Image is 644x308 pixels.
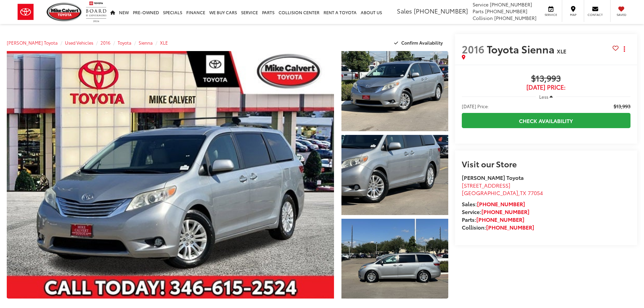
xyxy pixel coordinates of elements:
a: [PHONE_NUMBER] [481,208,529,215]
span: [DATE] Price: [462,103,489,110]
h2: Visit our Store [462,159,630,168]
span: [STREET_ADDRESS] [462,181,510,189]
a: [PERSON_NAME] Toyota [7,40,58,46]
span: 2016 [462,42,484,56]
span: Sales [397,6,412,15]
span: Map [566,13,580,17]
span: Contact [588,13,603,17]
img: 2016 Toyota Sienna XLE [3,50,337,300]
span: Toyota Sienna [487,42,557,56]
strong: Service: [462,208,529,215]
span: , [462,189,543,196]
a: Check Availability [462,113,630,128]
span: [PHONE_NUMBER] [414,6,468,15]
a: [PHONE_NUMBER] [486,223,534,231]
a: [PHONE_NUMBER] [476,215,524,223]
span: [PHONE_NUMBER] [490,1,532,8]
span: Collision [473,15,493,21]
strong: [PERSON_NAME] Toyota [462,173,524,181]
a: Used Vehicles [65,40,93,46]
span: Service [473,1,488,8]
strong: Parts: [462,215,524,223]
strong: Sales: [462,200,525,208]
a: 2016 [100,40,111,46]
span: Service [543,13,558,17]
span: $13,993 [614,103,630,110]
span: [PHONE_NUMBER] [494,15,536,21]
span: Saved [614,13,629,17]
span: Parts [473,8,484,15]
span: dropdown dots [624,46,625,52]
button: Actions [619,43,630,55]
span: [GEOGRAPHIC_DATA] [462,189,518,196]
span: Confirm Availability [401,40,443,46]
img: 2016 Toyota Sienna XLE [340,134,449,216]
span: $13,993 [462,74,630,84]
span: Less [539,94,548,100]
button: Confirm Availability [390,37,448,49]
strong: Collision: [462,223,534,231]
a: Expand Photo 3 [341,219,448,299]
a: Expand Photo 0 [7,51,334,299]
a: [PHONE_NUMBER] [477,200,525,208]
img: 2016 Toyota Sienna XLE [340,218,449,300]
a: Toyota [118,40,132,46]
span: 77054 [528,189,543,196]
span: TX [520,189,526,196]
a: Expand Photo 1 [341,51,448,131]
a: Expand Photo 2 [341,135,448,215]
button: Less [536,91,556,103]
span: [DATE] Price: [462,84,630,91]
img: Mike Calvert Toyota [47,3,82,21]
a: XLE [160,40,168,46]
span: [PHONE_NUMBER] [485,8,527,15]
a: [STREET_ADDRESS] [GEOGRAPHIC_DATA],TX 77054 [462,181,543,197]
span: XLE [557,47,566,55]
img: 2016 Toyota Sienna XLE [340,50,449,132]
a: Sienna [139,40,153,46]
